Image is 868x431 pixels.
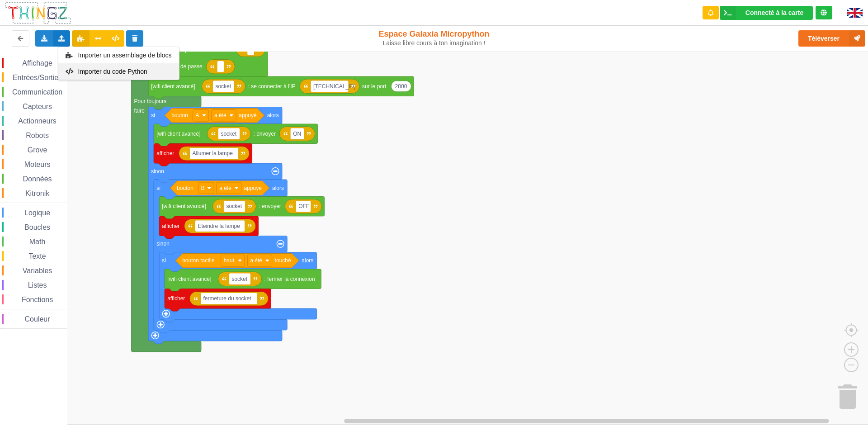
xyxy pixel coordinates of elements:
[267,112,279,118] text: alors
[78,52,171,59] span: Importer un assemblage de blocs
[264,276,315,282] text: : fermer la connexion
[182,257,215,264] text: bouton tactile
[359,29,510,47] div: Espace Galaxia Micropython
[195,112,199,118] text: A
[21,59,53,67] span: Affichage
[177,185,193,191] text: bouton
[359,39,510,47] div: Laisse libre cours à ton imagination !
[4,1,72,25] img: thingz_logo.png
[248,83,295,90] text: : se connecter à l'IP
[151,168,164,175] text: sinon
[24,132,50,139] span: Robots
[231,276,247,282] text: socket
[244,185,262,191] text: appuyé
[293,131,301,137] text: ON
[21,267,54,275] span: Variables
[58,63,179,80] div: Importer un fichier Python
[134,98,166,104] text: Pour toujours
[24,189,51,197] span: Kitronik
[27,252,47,260] span: Texte
[214,112,226,118] text: a été
[259,203,281,209] text: : envoyer
[24,315,52,323] span: Couleur
[151,47,231,53] text: connexion au point d'accès SSID
[201,185,204,191] text: B
[272,185,284,191] text: alors
[198,223,241,229] text: Eteindre la lampe
[78,68,147,75] span: Importer du code Python
[226,203,242,209] text: socket
[219,185,231,191] text: a été
[26,146,49,154] span: Grove
[167,295,185,302] text: afficher
[23,161,52,168] span: Moteurs
[250,257,262,264] text: a été
[298,203,309,209] text: OFF
[313,83,355,90] text: [TECHNICAL_ID]
[20,296,54,303] span: Fonctions
[171,112,188,118] text: bouton
[275,257,291,264] text: touché
[167,276,211,282] text: [wifi client avancé]
[151,112,155,118] text: si
[23,209,52,217] span: Logique
[239,112,257,118] text: appuyé
[27,281,48,289] span: Listes
[22,175,53,183] span: Données
[221,131,236,137] text: socket
[11,88,64,96] span: Communication
[816,6,832,19] div: Tu es connecté au serveur de création de Thingz
[28,238,47,246] span: Math
[21,103,53,110] span: Capteurs
[162,257,166,264] text: si
[134,108,145,114] text: faire
[11,74,63,81] span: Entrées/Sorties
[23,223,52,231] span: Boucles
[193,150,233,156] text: Allumer la lampe
[58,47,179,63] div: Importer un assemblage de blocs en utilisant un fichier au format .blockly
[362,83,387,90] text: sur le port
[151,83,195,90] text: [wifi client avancé]
[302,257,313,264] text: alors
[745,9,803,16] div: Connecté à la carte
[156,241,170,247] text: sinon
[215,83,231,90] text: socket
[162,203,206,209] text: [wifi client avancé]
[798,30,865,47] button: Téléverser
[253,131,275,137] text: : envoyer
[720,6,813,20] div: Ta base fonctionne bien !
[156,150,174,156] text: afficher
[17,117,58,125] span: Actionneurs
[156,185,160,191] text: si
[224,257,235,264] text: haut
[162,223,179,229] text: afficher
[847,8,863,18] img: gb.png
[203,295,252,302] text: fermeture du socket
[156,131,200,137] text: [wifi client avancé]
[395,83,407,90] text: 2000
